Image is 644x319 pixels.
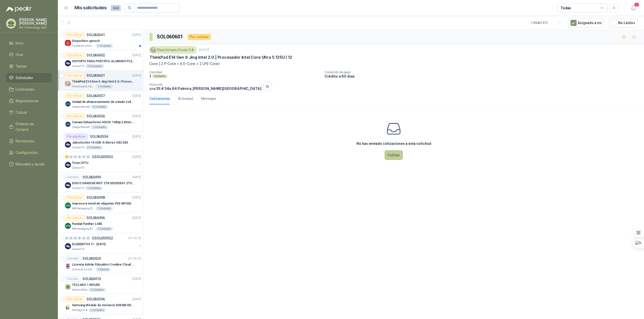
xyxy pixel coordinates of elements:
p: [DATE] [133,216,141,220]
p: Colegio Bennett [72,105,90,109]
p: Fleischmann Foods S.A. [72,85,95,89]
div: 0 [69,155,73,159]
a: Por adjudicarSOL060554[DATE] Company LogoJabra Evolve 10 USB-A Stereo HSC200Caracol TV2 Unidades [58,132,143,152]
p: Impresora móvil de etiquetas PXE MP300 [72,201,131,206]
p: Palmagro S.A [72,308,88,312]
span: Inicio [16,40,24,46]
div: Por cotizar [65,93,85,99]
span: Configuración [16,150,38,155]
button: No Leídos [608,18,638,28]
p: SOL060602 [87,53,105,57]
p: [DATE] [133,114,141,119]
p: Caracol TV [72,247,84,251]
span: 644 [111,5,121,11]
p: [DATE] [133,134,141,139]
p: [DATE] [133,53,141,58]
span: Tareas [16,63,27,69]
img: Company Logo [65,142,71,148]
p: Caracol TV [72,64,84,68]
div: 0 [73,236,77,240]
div: 0 [82,236,86,240]
span: Manuales y ayuda [16,161,44,167]
p: Panduit Panther LS8E [72,222,102,226]
div: 1 Unidades [96,207,113,211]
a: Por cotizarSOL060496[DATE] Company LogoPanduit Panther LS8EMM Packaging [GEOGRAPHIC_DATA]1 Unidades [58,213,143,233]
div: 0 [69,236,73,240]
div: Unidades [152,74,168,78]
div: 70 Unidades [85,64,104,68]
div: Por cotizar [65,52,85,58]
p: M3 Technology SAS [19,26,52,29]
p: Core [ 2 P-Core + 8 E-Core + 2 LPE-Core) [149,61,638,67]
span: Solicitudes [16,75,33,81]
a: Por cotizarSOL060641[DATE] Company LogoDispositivo speechFundación Clínica Shaio1 Unidades [58,30,143,50]
div: 2 Unidades [85,146,103,150]
h3: SOL060601 [157,33,184,41]
p: SOL060641 [87,33,105,37]
p: Caracol TV [72,166,84,170]
p: cra 35 # 34a 64 Palmira , [PERSON_NAME][GEOGRAPHIC_DATA] [149,86,261,91]
div: 1 Unidades [96,44,113,48]
div: Todas [560,5,571,11]
div: Por cotizar [65,215,85,221]
div: 0 [82,155,86,159]
p: Dirección [149,83,261,86]
div: 0 [78,236,82,240]
div: 4 [65,155,69,159]
p: [DATE] [133,94,141,98]
p: SOL060496 [87,216,105,220]
img: Company Logo [65,304,71,310]
a: Manuales y ayuda [6,159,52,169]
p: Colegio Bennett [72,125,90,129]
div: 1 Unidades [91,125,108,129]
a: Tareas [6,61,52,71]
a: Por cotizarSOL060601[DATE] Company LogoThinkPad E14 Gen 6 Jing Intel 2.0 | Procesador Intel Core ... [58,71,143,91]
a: Solicitudes [6,73,52,83]
div: Actividad [178,96,193,101]
p: MM Packaging [GEOGRAPHIC_DATA] [72,207,95,211]
a: 0 0 0 0 0 0 GSOL00592207/10/25 Company LogoELEMENTOS TI - [DATE]Caracol TV [65,235,142,251]
p: 1 [149,74,151,78]
a: CerradoSOL060499[DATE] Company LogoDISCO SANDISK WDT 2TB SDSSDE61-2T00-G25Caracol TV1 Unidades [58,172,143,193]
div: 0 [65,236,69,240]
span: Licitaciones [16,87,34,92]
a: Por cotizarSOL060602[DATE] Company LogoSOPORTE PARA PORTÁTIL ALUMINIO PLEGABLE VTACaracol TV70 Un... [58,50,143,71]
p: GSOL005922 [92,236,113,240]
span: Remisiones [16,138,34,144]
p: Licencia Adobe Education Creative Cloud for enterprise license lab and classroom [72,262,135,267]
p: SOL060396 [87,297,105,301]
div: Por cotizar [188,34,211,40]
p: ThinkPad E14 Gen 6 Jing Intel 2.0 | Procesador Intel Core Ultra 5 125U ( 12 [149,55,292,60]
div: 0 [73,155,77,159]
p: DISCO SANDISK WDT 2TB SDSSDE61-2T00-G25 [72,181,135,186]
p: ThinkPad E14 Gen 6 Jing Intel 2.0 | Procesador Intel Core Ultra 5 125U ( 12 [72,79,135,84]
div: 1 Unidades [85,186,103,190]
p: Jabra Evolve 10 USB-A Stereo HSC200 [72,140,128,145]
img: Company Logo [65,264,71,270]
div: 2 Unidades [89,288,106,292]
span: Chat [16,52,23,57]
p: Toner DITU [72,161,88,165]
img: Company Logo [65,40,71,46]
img: Company Logo [65,162,71,168]
p: 07/10/25 [128,236,141,241]
div: 2 Unidades [89,308,106,312]
p: SOL060420 [83,257,101,260]
p: SOL060499 [83,175,101,179]
div: 1 Unidades [96,227,113,231]
a: Licitaciones [6,85,52,94]
a: CerradoSOL06042007/10/25 Company LogoLicencia Adobe Education Creative Cloud for enterprise licen... [58,253,143,274]
p: Gimnasio La Colina [72,268,95,272]
a: Por cotizarSOL060557[DATE] Company LogoUnidad de almacenamiento de estado solido Marca SK hynix [... [58,91,143,111]
div: 0 [86,155,90,159]
div: Por cotizar [65,32,85,38]
p: Condición de pago [325,71,642,74]
p: MM Packaging [GEOGRAPHIC_DATA] [72,227,95,231]
a: Negociaciones [6,96,52,106]
div: Fleischmann Foods S.A. [149,46,197,54]
img: Company Logo [65,60,71,66]
div: Cerrado [65,256,80,262]
div: Cotizaciones [149,96,170,101]
a: Inicio [6,38,52,48]
a: Por cotizarSOL060396[DATE] Company LogoSamsung Módulo de memoria SDRAM DDR4 M393A2G40DB0 de 16 GB... [58,294,143,314]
